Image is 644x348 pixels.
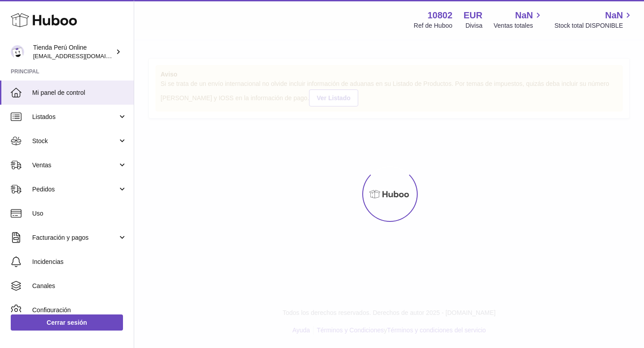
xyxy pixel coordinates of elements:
strong: EUR [464,9,483,21]
a: Cerrar sesión [11,314,123,331]
a: NaN Ventas totales [494,9,543,30]
a: NaN Stock total DISPONIBLE [555,9,633,30]
span: Pedidos [32,185,118,194]
span: Mi panel de control [32,89,127,97]
img: contacto@tiendaperuonline.com [11,45,24,59]
span: Stock [32,137,118,145]
div: Ref de Huboo [414,21,452,30]
span: NaN [515,9,533,21]
span: Stock total DISPONIBLE [555,21,633,30]
div: Tienda Perú Online [33,43,114,60]
span: Uso [32,209,127,218]
span: Canales [32,282,127,290]
span: Ventas totales [494,21,543,30]
span: [EMAIL_ADDRESS][DOMAIN_NAME] [33,52,131,59]
span: Listados [32,113,118,121]
span: Facturación y pagos [32,233,118,242]
span: Configuración [32,306,127,314]
span: Incidencias [32,258,127,266]
strong: 10802 [428,9,453,21]
div: Divisa [466,21,483,30]
span: Ventas [32,161,118,170]
span: NaN [605,9,623,21]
